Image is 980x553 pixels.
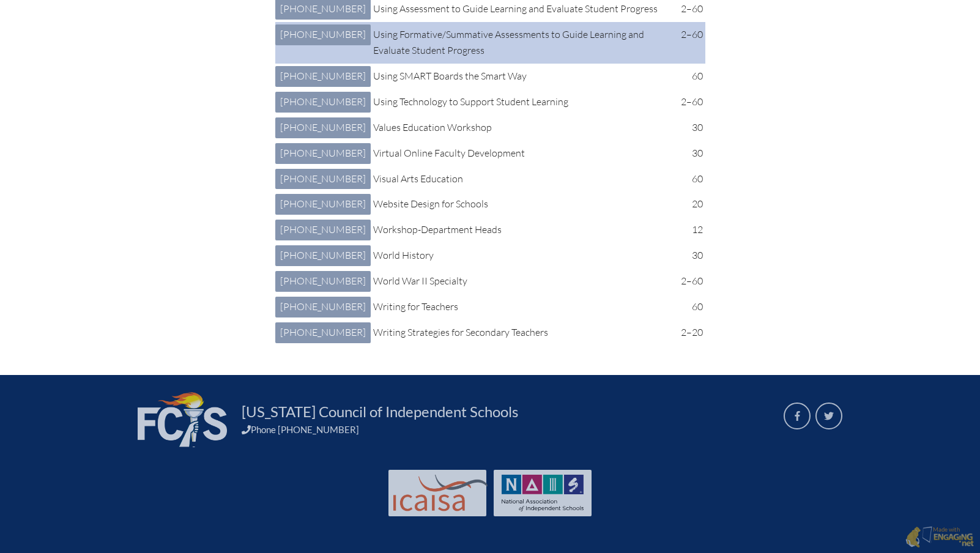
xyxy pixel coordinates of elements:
[275,24,371,45] a: [PHONE_NUMBER]
[275,92,371,113] a: [PHONE_NUMBER]
[922,526,935,544] img: Engaging - Bring it online
[373,120,667,136] p: Values Education Workshop
[275,169,371,190] a: [PHONE_NUMBER]
[275,143,371,164] a: [PHONE_NUMBER]
[677,325,703,341] p: 2–20
[275,322,371,343] a: [PHONE_NUMBER]
[138,392,227,447] img: FCIS_logo_white
[933,526,974,549] p: Made with
[933,533,974,547] img: Engaging - Bring it online
[677,273,703,289] p: 2–60
[275,297,371,317] a: [PHONE_NUMBER]
[373,27,667,59] p: Using Formative/Summative Assessments to Guide Learning and Evaluate Student Progress
[275,117,371,138] a: [PHONE_NUMBER]
[900,524,979,552] a: Made with
[237,402,523,421] a: [US_STATE] Council of Independent Schools
[373,1,667,17] p: Using Assessment to Guide Learning and Evaluate Student Progress
[275,245,371,266] a: [PHONE_NUMBER]
[275,194,371,215] a: [PHONE_NUMBER]
[677,299,703,315] p: 60
[677,27,703,43] p: 2–60
[275,220,371,240] a: [PHONE_NUMBER]
[373,146,667,161] p: Virtual Online Faculty Development
[275,66,371,87] a: [PHONE_NUMBER]
[373,94,667,110] p: Using Technology to Support Student Learning
[393,475,488,511] img: Int'l Council Advancing Independent School Accreditation logo
[373,69,667,84] p: Using SMART Boards the Smart Way
[373,248,667,264] p: World History
[905,526,921,548] img: Engaging - Bring it online
[373,299,667,315] p: Writing for Teachers
[373,171,667,187] p: Visual Arts Education
[373,273,667,289] p: World War II Specialty
[373,222,667,238] p: Workshop-Department Heads
[677,171,703,187] p: 60
[677,1,703,17] p: 2–60
[677,69,703,84] p: 60
[677,94,703,110] p: 2–60
[373,325,667,341] p: Writing Strategies for Secondary Teachers
[373,196,667,212] p: Website Design for Schools
[502,475,584,511] img: NAIS Logo
[677,146,703,161] p: 30
[677,196,703,212] p: 20
[242,424,769,435] div: Phone [PHONE_NUMBER]
[677,222,703,238] p: 12
[275,271,371,292] a: [PHONE_NUMBER]
[677,120,703,136] p: 30
[677,248,703,264] p: 30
